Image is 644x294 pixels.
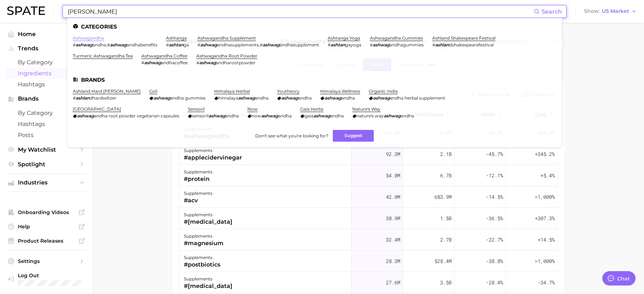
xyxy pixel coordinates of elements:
span: andha [225,113,239,118]
span: # [432,42,435,47]
a: Settings [6,256,87,267]
em: ashwag [208,113,225,118]
span: 28.3m [386,257,400,265]
em: ashwag [77,113,94,118]
div: supplements [184,211,232,219]
span: andhasupplement [280,42,319,47]
span: andha herbal supplement [390,95,445,101]
span: Onboarding Videos [18,209,75,216]
a: Log out. Currently logged in with e-mail danielle@spate.nyc. [6,270,87,289]
span: +14.5% [538,235,555,244]
em: ashwag [373,42,389,47]
button: supplements#applecidervinegar92.3m2.1b-45.7%+345.2% [180,143,557,165]
span: # [166,42,169,47]
span: Help [18,223,75,230]
span: dhardseltzer [90,95,116,101]
button: supplements#acv42.0m683.9m-14.5%>1,000% [180,186,557,208]
span: andhabenefits [127,42,157,47]
span: # [370,42,373,47]
span: -12.1% [486,171,503,180]
a: [GEOGRAPHIC_DATA] [73,106,121,112]
div: #acv [184,196,212,205]
button: Trends [6,43,87,54]
em: ashwag [261,113,278,118]
a: by Category [6,107,87,118]
span: himalaya [218,95,238,101]
li: Brands [73,77,556,83]
a: ashtanga yoga [328,35,360,41]
span: 32.4m [386,235,400,244]
span: -22.7% [486,235,503,244]
span: My Watchlist [18,146,75,153]
em: ashwag [324,95,341,101]
span: +5.4% [540,171,555,180]
span: # [196,60,199,65]
em: ashwag [263,42,280,47]
em: ashwag [76,42,92,47]
button: supplements#postbiotics28.3m528.4m-38.8%>1,000% [180,250,557,272]
span: 1.5b [440,214,452,223]
a: ashwagandha [73,35,104,41]
span: Spotlight [18,161,75,168]
a: turmeric ashwagandha tea [73,53,133,59]
span: 3.5b [440,278,452,287]
div: #protein [184,175,212,183]
a: ashtanga [166,35,187,41]
div: supplements [184,189,212,198]
span: by Category [18,110,75,116]
span: +307.3% [535,214,555,223]
a: gaia herbs [300,106,323,112]
a: Product Releases [6,235,87,246]
span: 42.0m [386,193,400,201]
span: Brands [18,96,75,102]
button: Industries [6,177,87,188]
a: Onboarding Videos [6,207,87,218]
em: ashlan [76,95,90,101]
a: youtheory [277,88,300,94]
em: ashtan [169,42,183,47]
a: himalaya herbal [214,88,250,94]
a: goli [149,88,157,94]
span: 27.6m [386,278,400,287]
a: Ingredients [6,68,87,79]
div: supplements [184,168,212,176]
span: # [107,42,110,47]
span: +345.2% [535,150,555,158]
a: organic india [369,88,398,94]
img: SPATE [7,6,45,15]
div: supplements [184,146,242,155]
span: 2.1b [440,150,452,158]
em: ashwag [110,42,127,47]
span: Search [542,8,562,15]
a: ashwagandha root powder [196,53,257,59]
span: Log Out [18,272,81,279]
span: now [252,113,261,118]
span: andharootpowder [216,60,256,65]
span: andhasupplements [217,42,259,47]
span: andha [92,42,106,47]
span: Show [584,9,600,13]
span: andha [330,113,344,118]
button: supplements#[MEDICAL_DATA]38.9m1.5b-36.5%+307.3% [180,208,557,229]
span: -28.4% [486,278,503,287]
em: ashwag [144,60,161,65]
a: Help [6,221,87,232]
span: nature's way [357,113,384,118]
div: supplements [184,232,223,240]
span: by Category [18,59,75,66]
span: andha [278,113,292,118]
div: #[MEDICAL_DATA] [184,218,232,226]
span: >1,000% [535,258,555,264]
span: >1,000% [535,193,555,200]
span: -38.8% [486,257,503,265]
span: -45.7% [486,150,503,158]
a: Posts [6,130,87,141]
span: # [73,42,76,47]
span: andha [255,95,268,101]
span: andha [401,113,414,118]
div: #applecidervinegar [184,153,242,162]
a: Hashtags [6,79,87,90]
div: supplements [184,253,220,262]
em: ashwag [384,113,401,118]
span: # [141,60,144,65]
